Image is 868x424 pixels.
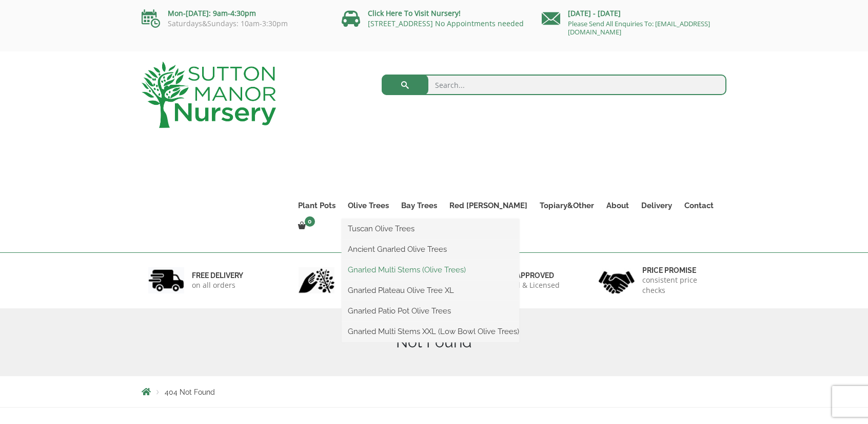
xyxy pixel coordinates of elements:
p: [DATE] - [DATE] [542,7,726,20]
span: 404 Not Found [165,388,215,396]
img: 2.jpg [299,267,334,293]
p: consistent price checks [642,275,720,296]
h6: Defra approved [492,271,560,280]
a: Topiary&Other [534,198,600,213]
p: on all orders [192,280,243,290]
a: Click Here To Visit Nursery! [368,8,461,18]
nav: Breadcrumbs [142,388,726,396]
img: logo [142,62,276,128]
a: Please Send All Enquiries To: [EMAIL_ADDRESS][DOMAIN_NAME] [568,19,710,36]
h1: Not Found [142,333,726,352]
h6: Price promise [642,266,720,275]
a: [STREET_ADDRESS] No Appointments needed [368,19,524,28]
a: Gnarled Patio Pot Olive Trees [342,303,519,319]
a: Ancient Gnarled Olive Trees [342,242,519,257]
p: checked & Licensed [492,280,560,290]
a: Gnarled Plateau Olive Tree XL [342,283,519,298]
p: Saturdays&Sundays: 10am-3:30pm [142,20,326,28]
a: Contact [678,198,720,213]
a: Red [PERSON_NAME] [443,198,534,213]
span: 0 [305,216,315,227]
a: Plant Pots [292,198,342,213]
a: About [600,198,635,213]
img: 4.jpg [599,265,635,296]
input: Search... [382,75,727,95]
a: Gnarled Multi Stems XXL (Low Bowl Olive Trees) [342,324,519,339]
a: Olive Trees [342,198,395,213]
img: 1.jpg [148,267,184,293]
h6: FREE DELIVERY [192,271,243,280]
p: Mon-[DATE]: 9am-4:30pm [142,7,326,20]
a: Delivery [635,198,678,213]
a: 0 [292,219,318,233]
a: Tuscan Olive Trees [342,221,519,236]
a: Gnarled Multi Stems (Olive Trees) [342,262,519,278]
a: Bay Trees [395,198,443,213]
